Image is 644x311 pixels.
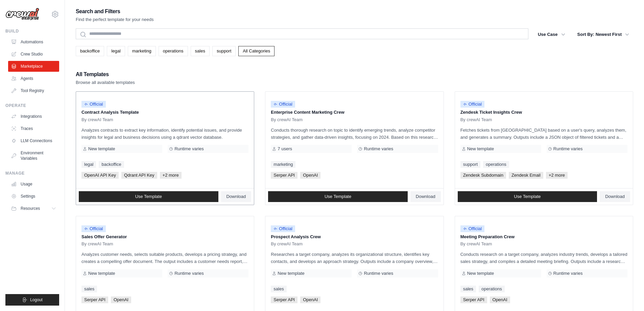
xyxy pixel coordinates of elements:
[99,161,124,168] a: backoffice
[271,251,438,265] p: Researches a target company, analyzes its organizational structure, identifies key contacts, and ...
[271,225,295,232] span: Official
[107,46,125,56] a: legal
[160,172,182,179] span: +2 more
[271,234,438,240] p: Prospect Analysis Crew
[81,172,119,179] span: OpenAI API Key
[416,194,435,199] span: Download
[268,191,408,202] a: Use Template
[490,296,510,303] span: OpenAI
[460,101,485,108] span: Official
[300,296,320,303] span: OpenAI
[278,271,304,276] span: New template
[8,191,59,202] a: Settings
[460,109,627,116] p: Zendesk Ticket Insights Crew
[364,271,393,276] span: Runtime varies
[76,46,104,56] a: backoffice
[76,70,135,79] h2: All Templates
[271,127,438,141] p: Conducts thorough research on topic to identify emerging trends, analyze competitor strategies, a...
[212,46,236,56] a: support
[76,7,154,16] h2: Search and Filters
[81,286,97,292] a: sales
[573,28,633,41] button: Sort By: Newest First
[271,109,438,116] p: Enterprise Content Marketing Crew
[121,172,157,179] span: Qdrant API Key
[460,127,627,141] p: Fetches tickets from [GEOGRAPHIC_DATA] based on a user's query, analyzes them, and generates a su...
[221,191,252,202] a: Download
[5,294,59,306] button: Logout
[300,172,320,179] span: OpenAI
[5,8,39,21] img: Logo
[174,271,204,276] span: Runtime varies
[271,241,303,247] span: By crewAI Team
[30,297,43,303] span: Logout
[8,73,59,84] a: Agents
[5,28,59,34] div: Build
[460,161,480,168] a: support
[174,146,204,152] span: Runtime varies
[460,225,485,232] span: Official
[546,172,568,179] span: +2 more
[88,146,115,152] span: New template
[8,49,59,60] a: Crew Studio
[111,296,131,303] span: OpenAI
[81,127,248,141] p: Analyzes contracts to extract key information, identify potential issues, and provide insights fo...
[460,234,627,240] p: Meeting Preparation Crew
[460,241,492,247] span: By crewAI Team
[81,234,248,240] p: Sales Offer Generator
[460,296,487,303] span: Serper API
[605,194,625,199] span: Download
[135,194,162,199] span: Use Template
[8,111,59,122] a: Integrations
[81,251,248,265] p: Analyzes customer needs, selects suitable products, develops a pricing strategy, and creates a co...
[8,37,59,47] a: Automations
[8,85,59,96] a: Tool Registry
[81,101,106,108] span: Official
[410,191,441,202] a: Download
[460,251,627,265] p: Conducts research on a target company, analyzes industry trends, develops a tailored sales strate...
[226,194,246,199] span: Download
[5,171,59,176] div: Manage
[8,123,59,134] a: Traces
[159,46,188,56] a: operations
[483,161,509,168] a: operations
[76,79,135,86] p: Browse all available templates
[460,117,492,123] span: By crewAI Team
[509,172,543,179] span: Zendesk Email
[458,191,597,202] a: Use Template
[81,109,248,116] p: Contract Analysis Template
[271,286,286,292] a: sales
[81,241,113,247] span: By crewAI Team
[600,191,630,202] a: Download
[128,46,156,56] a: marketing
[81,117,113,123] span: By crewAI Team
[8,179,59,190] a: Usage
[479,286,505,292] a: operations
[8,148,59,164] a: Environment Variables
[271,101,295,108] span: Official
[325,194,351,199] span: Use Template
[534,28,569,41] button: Use Case
[460,286,476,292] a: sales
[21,206,40,211] span: Resources
[271,296,297,303] span: Serper API
[553,271,583,276] span: Runtime varies
[271,161,295,168] a: marketing
[191,46,210,56] a: sales
[271,117,303,123] span: By crewAI Team
[278,146,292,152] span: 7 users
[467,271,494,276] span: New template
[8,203,59,214] button: Resources
[79,191,218,202] a: Use Template
[460,172,506,179] span: Zendesk Subdomain
[81,296,108,303] span: Serper API
[364,146,393,152] span: Runtime varies
[553,146,583,152] span: Runtime varies
[88,271,115,276] span: New template
[514,194,541,199] span: Use Template
[467,146,494,152] span: New template
[76,16,154,23] p: Find the perfect template for your needs
[5,103,59,108] div: Operate
[8,61,59,72] a: Marketplace
[271,172,297,179] span: Serper API
[8,135,59,146] a: LLM Connections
